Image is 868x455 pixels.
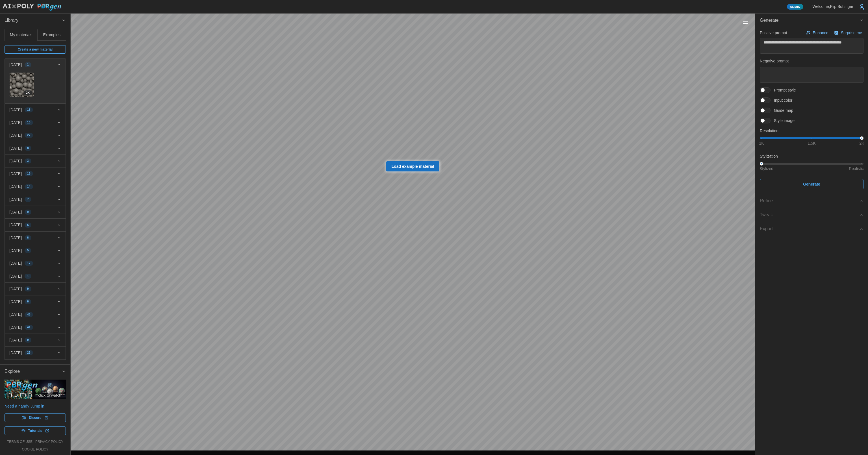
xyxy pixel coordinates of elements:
[27,62,29,67] span: 1
[27,159,29,163] span: 3
[27,274,29,278] span: 1
[5,71,66,103] div: [DATE]1
[392,162,434,171] span: Load example material
[5,193,66,206] button: [DATE]7
[9,62,22,68] p: [DATE]
[813,30,829,36] p: Enhance
[9,107,22,113] p: [DATE]
[755,27,868,194] div: Generate
[5,308,66,321] button: [DATE]46
[9,235,22,241] p: [DATE]
[741,18,749,26] button: Toggle viewport controls
[755,208,868,222] button: Tweak
[5,365,62,378] span: Explore
[5,219,66,231] button: [DATE]5
[5,142,66,154] button: [DATE]8
[9,72,34,97] a: cizaNpCH09aaC0nfi2fR2K
[9,248,22,253] p: [DATE]
[804,29,830,37] button: Enhance
[790,4,800,9] span: Admin
[386,161,440,171] a: Load example material
[10,32,32,38] p: My materials
[760,30,787,36] p: Positive prompt
[5,180,66,193] button: [DATE]14
[5,244,66,257] button: [DATE]5
[18,45,53,53] span: Create a new material
[771,87,796,93] span: Prompt style
[9,222,22,228] p: [DATE]
[5,283,66,295] button: [DATE]9
[5,380,66,399] img: PBRgen explained in 5 minutes
[5,270,66,282] button: [DATE]1
[760,222,859,236] span: Export
[755,222,868,236] button: Export
[27,210,29,214] span: 9
[9,132,22,138] p: [DATE]
[760,179,863,189] button: Generate
[9,171,22,177] p: [DATE]
[5,155,66,167] button: [DATE]3
[9,273,22,279] p: [DATE]
[27,184,31,189] span: 14
[833,29,863,37] button: Surprise me
[9,197,22,202] p: [DATE]
[27,350,31,355] span: 25
[9,184,22,189] p: [DATE]
[5,403,66,409] p: Need a hand? Jump in:
[760,153,863,159] p: Stylization
[27,146,29,151] span: 8
[771,97,792,103] span: Input color
[5,321,66,334] button: [DATE]41
[2,3,62,11] img: AIxPoly PBRgen
[760,128,863,134] p: Resolution
[27,133,31,138] span: 27
[5,129,66,141] button: [DATE]27
[43,33,60,37] span: Examples
[27,248,29,253] span: 5
[760,58,863,64] p: Negative prompt
[5,14,62,27] span: Library
[813,4,853,9] p: Welcome, Flip Buttinger
[27,325,31,330] span: 41
[5,347,66,359] button: [DATE]25
[5,116,66,129] button: [DATE]10
[5,167,66,180] button: [DATE]15
[9,325,22,330] p: [DATE]
[771,108,793,113] span: Guide map
[5,232,66,244] button: [DATE]6
[5,58,66,71] button: [DATE]1
[28,427,42,435] span: Tutorials
[35,439,63,444] a: privacy policy
[5,360,66,372] button: [DATE]4
[755,194,868,208] button: Refine
[5,334,66,346] button: [DATE]9
[760,14,859,27] span: Generate
[27,287,29,291] span: 9
[760,208,859,222] span: Tweak
[27,108,31,112] span: 18
[9,158,22,164] p: [DATE]
[5,426,66,435] a: Tutorials
[9,120,22,125] p: [DATE]
[10,73,34,97] img: cizaNpCH09aaC0nfi2fR
[771,118,795,123] span: Style image
[9,350,22,356] p: [DATE]
[27,197,29,202] span: 7
[803,179,820,189] span: Generate
[5,295,66,308] button: [DATE]6
[5,206,66,218] button: [DATE]9
[5,257,66,269] button: [DATE]17
[7,439,32,444] a: terms of use
[9,260,22,266] p: [DATE]
[27,120,31,125] span: 10
[27,223,29,227] span: 5
[9,337,22,343] p: [DATE]
[27,299,29,304] span: 6
[755,14,868,27] button: Generate
[5,45,66,54] a: Create a new material
[9,312,22,317] p: [DATE]
[5,104,66,116] button: [DATE]18
[5,413,66,422] a: Discord
[26,91,30,95] span: 2 K
[841,30,863,36] p: Surprise me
